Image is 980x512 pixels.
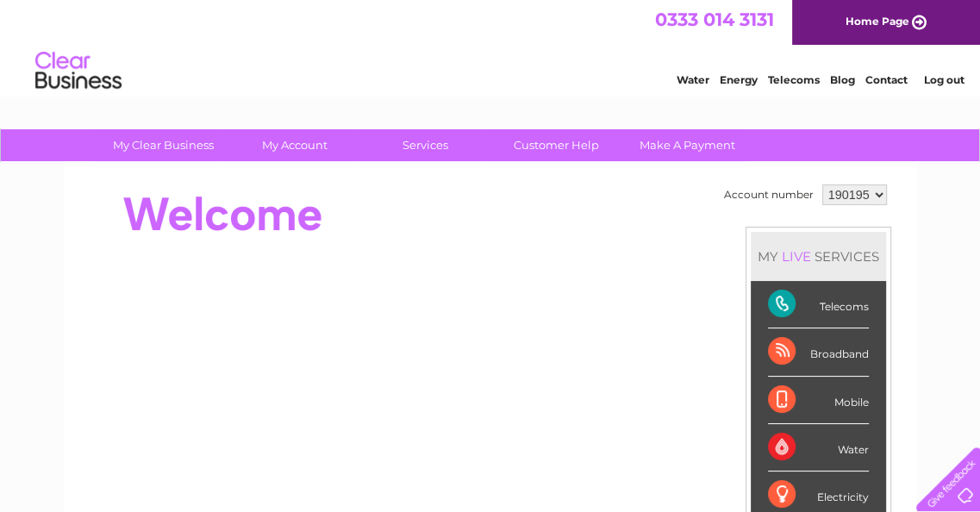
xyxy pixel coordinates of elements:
div: Clear Business is a trading name of Verastar Limited (registered in [GEOGRAPHIC_DATA] No. 3667643... [84,9,898,84]
img: logo.png [34,45,122,97]
a: Make A Payment [616,129,758,161]
div: Water [768,424,869,471]
div: LIVE [778,248,815,265]
td: Account number [720,180,818,209]
a: Log out [923,73,964,86]
div: MY SERVICES [751,232,886,281]
div: Telecoms [768,281,869,328]
div: Broadband [768,328,869,376]
a: Blog [830,73,855,86]
a: Telecoms [768,73,820,86]
a: Water [677,73,709,86]
a: Contact [865,73,908,86]
a: My Account [223,129,365,161]
a: My Clear Business [92,129,234,161]
div: Mobile [768,377,869,424]
a: Customer Help [485,129,627,161]
a: 0333 014 3131 [655,9,774,30]
a: Services [354,129,496,161]
a: Energy [720,73,758,86]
